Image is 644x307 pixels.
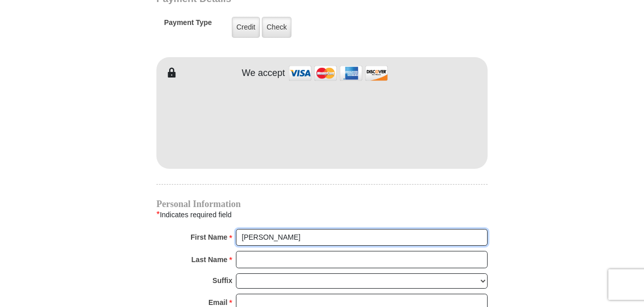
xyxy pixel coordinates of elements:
h4: Personal Information [156,200,488,208]
strong: First Name [191,230,227,244]
div: Indicates required field [156,208,488,221]
strong: Last Name [192,252,228,267]
img: credit cards accepted [287,62,389,84]
h5: Payment Type [164,18,212,32]
label: Credit [232,17,260,38]
strong: Suffix [212,273,232,288]
h4: We accept [242,68,285,79]
label: Check [262,17,291,38]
